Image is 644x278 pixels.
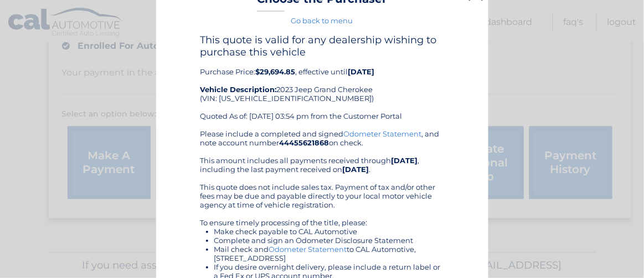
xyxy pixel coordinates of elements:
[391,156,418,165] b: [DATE]
[214,236,444,245] li: Complete and sign an Odometer Disclosure Statement
[344,129,422,138] a: Odometer Statement
[291,16,353,25] a: Go back to menu
[200,34,444,58] h4: This quote is valid for any dealership wishing to purchase this vehicle
[214,227,444,236] li: Make check payable to CAL Automotive
[280,138,329,147] b: 44455621868
[256,67,296,76] b: $29,694.85
[348,67,375,76] b: [DATE]
[269,245,347,254] a: Odometer Statement
[200,34,444,129] div: Purchase Price: , effective until 2023 Jeep Grand Cherokee (VIN: [US_VEHICLE_IDENTIFICATION_NUMBE...
[200,85,277,94] strong: Vehicle Description:
[343,165,369,174] b: [DATE]
[214,245,444,262] li: Mail check and to CAL Automotive, [STREET_ADDRESS]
